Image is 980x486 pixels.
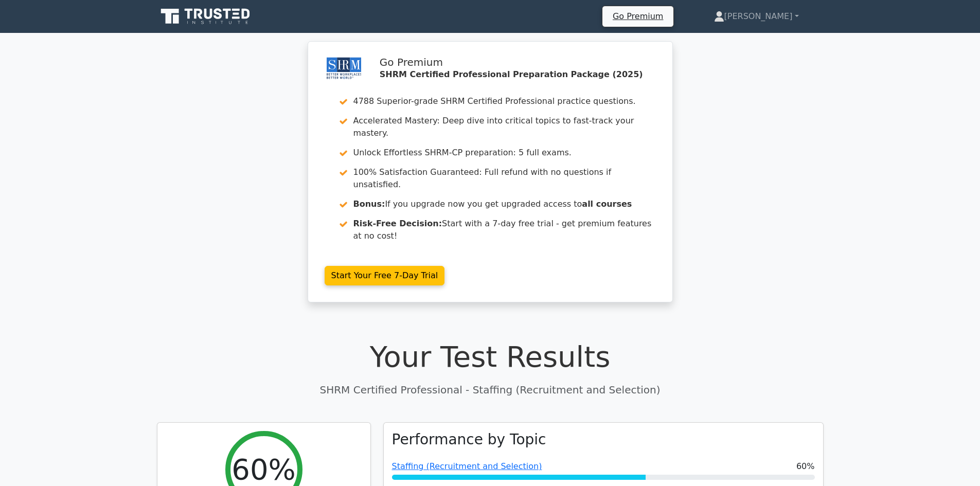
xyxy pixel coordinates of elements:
p: SHRM Certified Professional - Staffing (Recruitment and Selection) [157,382,824,398]
h3: Performance by Topic [392,431,546,448]
span: 60% [796,460,815,473]
a: Start Your Free 7-Day Trial [325,266,445,285]
a: Staffing (Recruitment and Selection) [392,461,542,471]
a: [PERSON_NAME] [689,6,824,27]
h1: Your Test Results [157,339,824,374]
a: Go Premium [607,9,669,23]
